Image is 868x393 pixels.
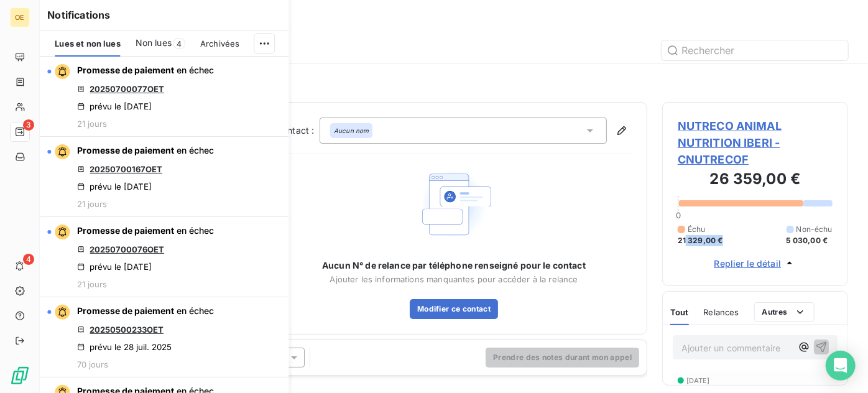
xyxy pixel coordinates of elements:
[678,168,833,193] h3: 26 359,00 €
[678,235,723,246] span: 21 329,00 €
[77,262,152,272] div: prévu le [DATE]
[177,225,214,236] span: en échec
[40,57,289,137] button: Promesse de paiement en échec20250700077OETprévu le [DATE]21 jours
[40,217,289,297] button: Promesse de paiement en échec20250700076OETprévu le [DATE]21 jours
[10,366,30,386] img: Logo LeanPay
[330,274,578,284] span: Ajouter les informations manquantes pour accéder à la relance
[40,297,289,377] button: Promesse de paiement en échec20250500233OETprévu le 28 juil. 202570 jours
[77,101,152,111] div: prévu le [DATE]
[90,244,164,254] a: 20250700076OET
[10,7,30,27] div: OE
[173,38,185,49] span: 4
[486,348,639,368] button: Prendre des notes durant mon appel
[410,299,498,319] button: Modifier ce contact
[40,137,289,217] button: Promesse de paiement en échec20250700167OETprévu le [DATE]21 jours
[77,342,172,352] div: prévu le 28 juil. 2025
[662,40,848,60] input: Rechercher
[77,279,107,289] span: 21 jours
[77,359,108,369] span: 70 jours
[704,307,739,317] span: Relances
[77,199,107,209] span: 21 jours
[754,302,815,322] button: Autres
[77,305,174,316] span: Promesse de paiement
[796,224,833,235] span: Non-échu
[676,210,681,220] span: 0
[77,225,174,236] span: Promesse de paiement
[686,377,710,384] span: [DATE]
[826,351,856,381] div: Open Intercom Messenger
[90,84,164,94] a: 20250700077OET
[23,119,34,131] span: 3
[688,224,706,235] span: Échu
[711,256,800,270] button: Replier le détail
[714,257,782,270] span: Replier le détail
[414,164,494,244] img: Empty state
[55,39,120,49] span: Lues et non lues
[200,39,239,49] span: Archivées
[678,118,833,168] span: NUTRECO ANIMAL NUTRITION IBERI - CNUTRECOF
[276,124,320,137] label: Contact :
[177,65,214,75] span: en échec
[787,235,828,246] span: 5 030,00 €
[77,182,152,192] div: prévu le [DATE]
[77,65,174,75] span: Promesse de paiement
[334,126,369,135] em: Aucun nom
[77,119,107,129] span: 21 jours
[47,7,281,22] h6: Notifications
[177,145,214,155] span: en échec
[322,259,586,272] span: Aucun N° de relance par téléphone renseigné pour le contact
[177,305,214,316] span: en échec
[136,37,172,49] span: Non lues
[90,164,162,174] a: 20250700167OET
[23,254,34,265] span: 4
[90,325,164,335] a: 20250500233OET
[670,307,689,317] span: Tout
[77,145,174,155] span: Promesse de paiement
